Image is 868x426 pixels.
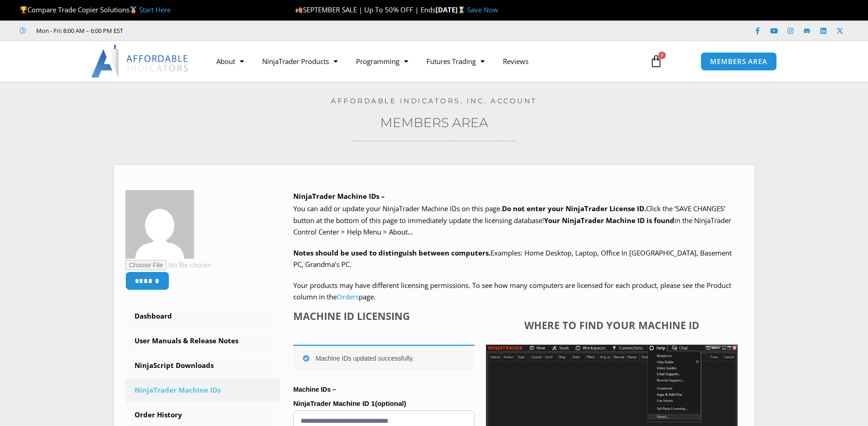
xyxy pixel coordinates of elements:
[380,115,488,130] a: Members Area
[293,397,474,410] label: NinjaTrader Machine ID 1
[337,292,359,301] a: Orders
[295,5,436,14] span: SEPTEMBER SALE | Up To 50% OFF | Ends
[125,190,194,259] img: 32b16adae16850c31d31d1591d649602a09e4fd045e21418d8c2944d93627551
[486,319,738,331] h4: Where to find your Machine ID
[502,204,646,213] b: Do not enter your NinjaTrader License ID.
[139,5,171,14] a: Start Here
[125,354,280,378] a: NinjaScript Downloads
[347,51,417,72] a: Programming
[136,26,273,35] iframe: Customer reviews powered by Trustpilot
[436,5,467,14] strong: [DATE]
[293,248,491,257] strong: Notes should be used to distinguish between computers.
[296,6,302,13] img: 🍂
[544,216,674,225] strong: Your NinjaTrader Machine ID is found
[293,310,474,322] h4: Machine ID Licensing
[710,58,767,65] span: MEMBERS AREA
[293,204,731,236] span: Click the ‘SAVE CHANGES’ button at the bottom of this page to immediately update the licensing da...
[293,345,474,371] div: Machine IDs updated successfully.
[125,304,280,328] a: Dashboard
[130,6,137,13] img: 🥇
[417,51,494,72] a: Futures Trading
[20,5,171,14] span: Compare Trade Copier Solutions
[125,378,280,402] a: NinjaTrader Machine IDs
[467,5,498,14] a: Save Now
[207,51,253,72] a: About
[253,51,347,72] a: NinjaTrader Products
[458,6,465,13] img: ⌛
[636,48,676,75] a: 0
[293,192,385,201] b: NinjaTrader Machine IDs –
[494,51,538,72] a: Reviews
[293,204,502,213] span: You can add or update your NinjaTrader Machine IDs on this page.
[658,52,666,59] span: 0
[207,51,639,72] nav: Menu
[701,52,777,71] a: MEMBERS AREA
[293,281,731,302] span: Your products may have different licensing permissions. To see how many computers are licensed fo...
[34,25,123,36] span: Mon - Fri: 8:00 AM – 6:00 PM EST
[91,45,189,78] img: LogoAI | Affordable Indicators – NinjaTrader
[375,399,406,407] span: (optional)
[125,329,280,353] a: User Manuals & Release Notes
[293,386,336,393] strong: Machine IDs –
[293,248,732,269] span: Examples: Home Desktop, Laptop, Office In [GEOGRAPHIC_DATA], Basement PC, Grandma’s PC.
[331,96,537,105] a: Affordable Indicators, Inc. Account
[20,6,27,13] img: 🏆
